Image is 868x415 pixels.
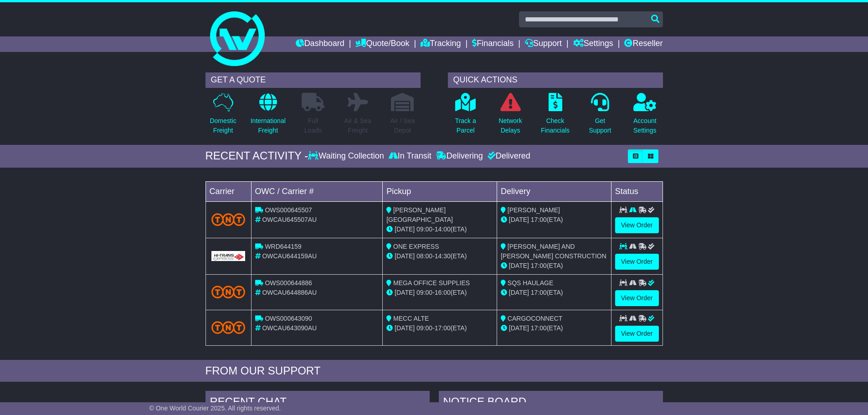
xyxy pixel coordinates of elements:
[209,92,236,140] a: DomesticFreight
[395,324,415,332] span: [DATE]
[497,181,611,201] td: Delivery
[386,151,434,161] div: In Transit
[296,36,344,52] a: Dashboard
[531,324,547,332] span: 17:00
[615,290,659,306] a: View Order
[205,364,663,378] div: FROM OUR SUPPORT
[205,72,421,88] div: GET A QUOTE
[211,321,246,333] img: TNT_Domestic.png
[501,288,607,297] div: (ETA)
[262,252,317,260] span: OWCAU644159AU
[205,181,251,201] td: Carrier
[395,289,415,296] span: [DATE]
[531,262,547,269] span: 17:00
[501,215,607,225] div: (ETA)
[525,36,562,52] a: Support
[386,206,453,223] span: [PERSON_NAME] [GEOGRAPHIC_DATA]
[531,289,547,296] span: 17:00
[633,92,657,140] a: AccountSettings
[615,217,659,233] a: View Order
[472,36,514,52] a: Financials
[541,116,570,135] p: Check Financials
[633,116,657,135] p: Account Settings
[262,324,317,332] span: OWCAU643090AU
[265,243,301,250] span: WRD644159
[344,116,371,135] p: Air & Sea Freight
[615,254,659,270] a: View Order
[501,261,607,271] div: (ETA)
[386,288,493,297] div: - (ETA)
[210,116,236,135] p: Domestic Freight
[508,279,553,287] span: SQS HAULAGE
[624,36,663,52] a: Reseller
[573,36,613,52] a: Settings
[383,181,497,201] td: Pickup
[588,92,611,140] a: GetSupport
[615,326,659,342] a: View Order
[386,251,493,261] div: - (ETA)
[302,116,324,135] p: Full Loads
[395,252,415,260] span: [DATE]
[211,213,246,225] img: TNT_Domestic.png
[250,92,286,140] a: InternationalFreight
[421,36,461,52] a: Tracking
[589,116,611,135] p: Get Support
[395,225,415,233] span: [DATE]
[435,289,451,296] span: 16:00
[448,72,663,88] div: QUICK ACTIONS
[531,216,547,223] span: 17:00
[611,181,663,201] td: Status
[509,262,529,269] span: [DATE]
[485,151,530,161] div: Delivered
[149,405,281,412] span: © One World Courier 2025. All rights reserved.
[390,116,415,135] p: Air / Sea Depot
[416,225,432,233] span: 09:00
[416,324,432,332] span: 09:00
[455,92,477,140] a: Track aParcel
[393,243,439,250] span: ONE EXPRESS
[205,149,308,163] div: RECENT ACTIVITY -
[501,323,607,333] div: (ETA)
[416,252,432,260] span: 08:00
[435,225,451,233] span: 14:00
[509,216,529,223] span: [DATE]
[435,324,451,332] span: 17:00
[498,92,522,140] a: NetworkDelays
[265,279,312,287] span: OWS000644886
[251,116,286,135] p: International Freight
[265,206,312,214] span: OWS000645507
[211,286,246,298] img: TNT_Domestic.png
[501,243,606,260] span: [PERSON_NAME] AND [PERSON_NAME] CONSTRUCTION
[262,289,317,296] span: OWCAU644886AU
[498,116,522,135] p: Network Delays
[386,323,493,333] div: - (ETA)
[262,216,317,223] span: OWCAU645507AU
[251,181,383,201] td: OWC / Carrier #
[416,289,432,296] span: 09:00
[508,206,560,214] span: [PERSON_NAME]
[509,324,529,332] span: [DATE]
[435,252,451,260] span: 14:30
[265,315,312,322] span: OWS000643090
[434,151,485,161] div: Delivering
[308,151,386,161] div: Waiting Collection
[211,251,246,261] img: GetCarrierServiceLogo
[393,279,470,287] span: MEGA OFFICE SUPPLIES
[455,116,476,135] p: Track a Parcel
[386,225,493,234] div: - (ETA)
[508,315,563,322] span: CARGOCONNECT
[509,289,529,296] span: [DATE]
[393,315,429,322] span: MECC ALTE
[355,36,409,52] a: Quote/Book
[540,92,570,140] a: CheckFinancials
